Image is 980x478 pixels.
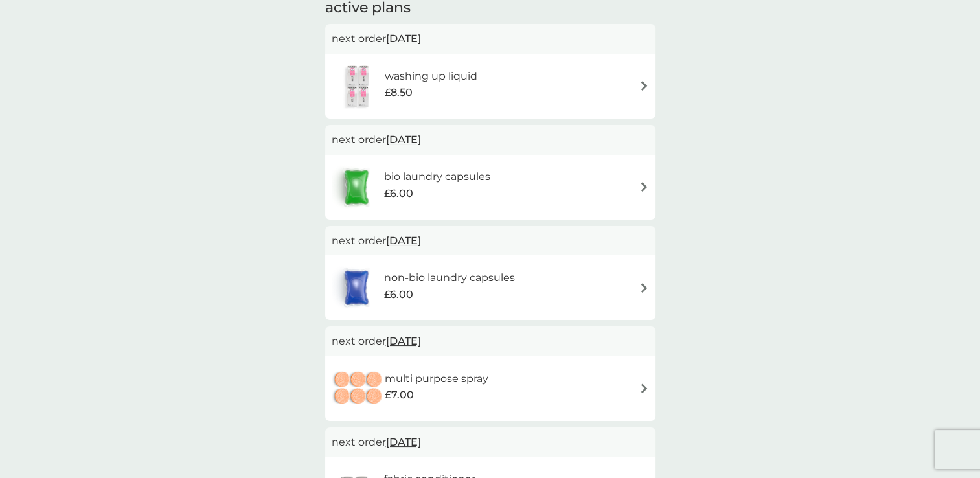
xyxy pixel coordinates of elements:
[639,383,649,393] img: arrow right
[639,283,649,293] img: arrow right
[386,127,421,152] span: [DATE]
[384,269,515,286] h6: non-bio laundry capsules
[332,30,649,47] p: next order
[385,370,488,387] h6: multi purpose spray
[332,233,649,249] p: next order
[639,81,649,91] img: arrow right
[386,328,421,354] span: [DATE]
[639,182,649,192] img: arrow right
[332,265,381,310] img: non-bio laundry capsules
[332,63,385,109] img: washing up liquid
[384,286,413,303] span: £6.00
[385,84,413,101] span: £8.50
[384,185,413,202] span: £6.00
[332,434,649,451] p: next order
[332,165,381,210] img: bio laundry capsules
[385,387,414,404] span: £7.00
[332,333,649,350] p: next order
[386,228,421,253] span: [DATE]
[384,168,490,185] h6: bio laundry capsules
[385,68,477,85] h6: washing up liquid
[332,366,385,411] img: multi purpose spray
[386,26,421,51] span: [DATE]
[386,429,421,455] span: [DATE]
[332,131,649,148] p: next order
